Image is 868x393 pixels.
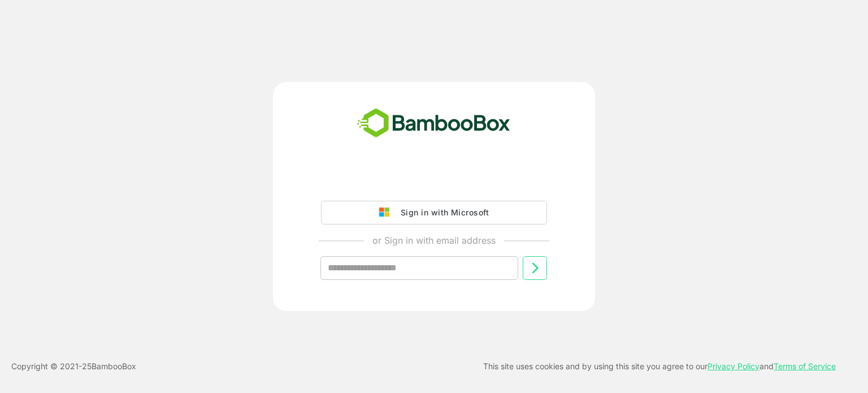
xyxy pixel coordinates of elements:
[321,201,547,224] button: Sign in with Microsoft
[372,234,496,247] p: or Sign in with email address
[774,361,836,371] a: Terms of Service
[379,208,395,218] img: google
[708,361,759,371] a: Privacy Policy
[395,205,489,220] div: Sign in with Microsoft
[351,105,517,142] img: bamboobox
[483,360,836,373] p: This site uses cookies and by using this site you agree to our and
[11,360,136,373] p: Copyright © 2021- 25 BambooBox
